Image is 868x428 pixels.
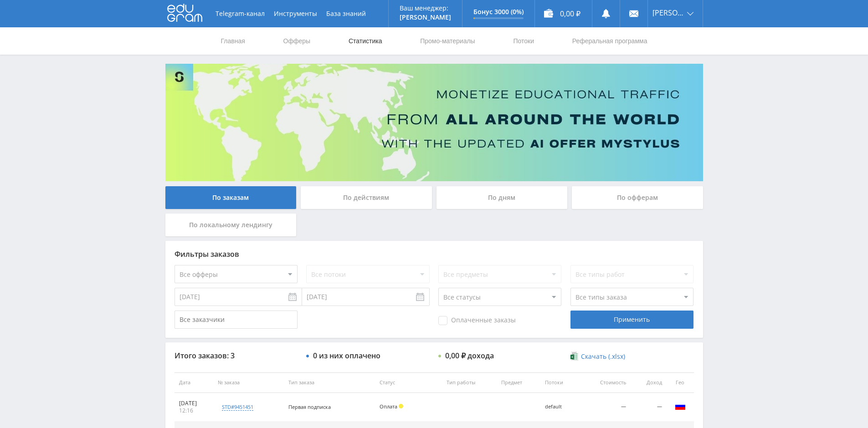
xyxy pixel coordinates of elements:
p: Ваш менеджер: [400,5,451,12]
img: Banner [165,64,703,181]
a: Реферальная программа [571,27,648,55]
a: Потоки [512,27,535,55]
input: Все заказчики [175,311,298,329]
span: [PERSON_NAME] [652,9,684,16]
a: Промо-материалы [419,27,476,55]
div: Применить [570,311,693,329]
p: [PERSON_NAME] [400,14,451,21]
a: Главная [220,27,246,55]
div: По дням [437,186,568,209]
span: Оплаченные заказы [438,316,516,325]
a: Статистика [348,27,383,55]
p: Бонус 3000 (0%) [473,8,524,15]
div: Фильтры заказов [175,250,694,258]
div: По действиям [301,186,432,209]
a: Офферы [282,27,312,55]
div: По заказам [165,186,297,209]
div: По локальному лендингу [165,214,297,236]
div: По офферам [572,186,703,209]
